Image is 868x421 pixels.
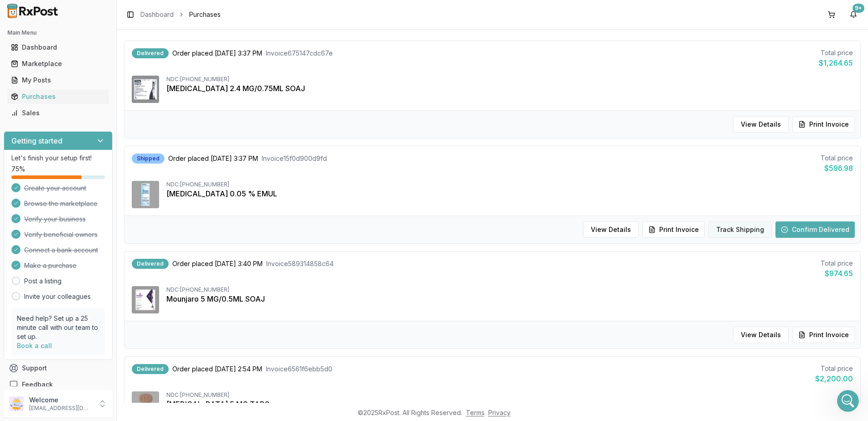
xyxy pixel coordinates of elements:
a: Sales [7,105,109,121]
img: Restasis MultiDose 0.05 % EMUL [132,181,159,208]
div: Thank you for identifying the double charge and cancelling the extra charge. [33,175,175,204]
button: Dashboard [4,40,113,55]
span: Purchases [189,10,221,19]
div: Manuel says… [7,259,175,313]
div: and [MEDICAL_DATA] [93,232,175,252]
button: Support [4,360,113,376]
span: Order placed [DATE] 3:37 PM [168,154,258,163]
span: Verify your business [24,215,86,224]
span: 75 % [11,164,25,174]
h1: [PERSON_NAME] [44,5,103,11]
div: Thank you for understanding it happened to handful of orders but we caught it right away. And I w... [7,259,150,306]
div: Delivered [132,364,169,374]
button: My Posts [4,73,113,87]
div: Close [160,4,176,20]
div: and [MEDICAL_DATA] [100,238,168,247]
button: Print Invoice [792,327,855,343]
button: Sales [4,106,113,120]
img: User avatar [9,396,24,411]
button: Feedback [4,376,113,393]
button: Send a message… [156,295,171,309]
a: Book a call [17,342,52,349]
button: go back [6,4,23,21]
p: Need help? Set up a 25 minute call with our team to set up. [17,314,99,341]
a: Post a listing [24,277,62,286]
a: My Posts [7,72,109,88]
div: Total price [821,154,853,163]
div: Total price [821,259,853,268]
div: NDC: [PHONE_NUMBER] [166,76,853,83]
button: Gif picker [29,298,36,306]
span: Invoice 589314858c64 [266,259,334,268]
div: Total price [815,364,853,373]
a: Purchases [7,88,109,105]
div: My Posts [11,76,105,85]
p: [EMAIL_ADDRESS][DOMAIN_NAME] [29,405,93,412]
button: Upload attachment [43,298,51,306]
img: Wegovy 2.4 MG/0.75ML SOAJ [132,76,159,103]
button: Print Invoice [792,116,855,133]
h3: Getting started [11,135,62,146]
button: View Details [583,221,639,238]
div: $596.98 [821,163,853,174]
span: Verify beneficial owners [24,230,98,239]
span: Order placed [DATE] 3:37 PM [172,49,262,58]
p: Welcome [29,395,93,405]
button: 9+ [846,7,861,22]
img: Profile image for Manuel [26,5,41,20]
iframe: Intercom live chat [837,390,859,412]
div: hi i need [MEDICAL_DATA] 2.4,g [59,205,175,225]
button: Confirm Delivered [775,221,855,238]
button: Purchases [4,89,113,104]
span: Order placed [DATE] 3:40 PM [172,259,263,268]
button: Emoji picker [14,298,21,306]
div: $974.65 [821,268,853,279]
button: Track Shipping [708,221,772,238]
div: $1,264.65 [819,57,853,68]
div: [MEDICAL_DATA] 5 MG TABS [166,399,853,410]
a: Dashboard [140,10,174,19]
a: Terms [466,409,485,416]
p: Active 16h ago [44,11,88,21]
img: Eliquis 5 MG TABS [132,391,159,419]
div: NDC: [PHONE_NUMBER] [166,286,853,293]
div: Delivered [132,259,169,269]
div: Total price [819,48,853,57]
img: RxPost Logo [4,4,62,18]
span: Create your account [24,184,86,193]
div: 187378f0682e [15,39,142,48]
button: Marketplace [4,56,113,71]
button: View Details [733,327,789,343]
h2: Main Menu [7,29,109,36]
div: hi i need [MEDICAL_DATA] 2.4,g [67,210,168,220]
a: Dashboard [7,39,109,56]
button: Print Invoice [642,221,705,238]
div: Thank you for identifying the double charge and cancelling the extra charge. [40,181,168,199]
span: Order placed [DATE] 2:54 PM [172,365,262,374]
div: Marketplace [11,59,105,68]
div: Sales [11,108,105,118]
a: Privacy [488,409,511,416]
span: Invoice 675147cdc67e [266,49,333,58]
img: Mounjaro 5 MG/0.5ML SOAJ [132,286,159,313]
div: LUIS says… [7,175,175,205]
a: Invite your colleagues [24,292,91,301]
span: Feedback [22,380,53,389]
div: Dashboard [11,43,105,52]
span: Invoice 15f0d900d9fd [262,154,327,163]
p: Let's finish your setup first! [11,154,105,163]
div: $2,200.00 [815,373,853,384]
div: NDC: [PHONE_NUMBER] [166,181,853,188]
span: Invoice 6561f6ebb5d0 [266,365,332,374]
span: Make a purchase [24,261,77,270]
div: We have cancelled the extra charge for the following invoice. We apologize for the inconvenience ... [15,52,142,150]
div: Purchases [11,92,105,101]
button: View Details [733,116,789,133]
div: [DATE] [7,163,175,175]
span: Connect a bank account [24,246,98,255]
div: [MEDICAL_DATA] 0.05 % EMUL [166,188,853,199]
a: Marketplace [7,56,109,72]
div: Thank you for understanding it happened to handful of orders but we caught it right away. And I w... [15,265,142,300]
button: Home [143,4,160,21]
div: NDC: [PHONE_NUMBER] [166,391,853,399]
